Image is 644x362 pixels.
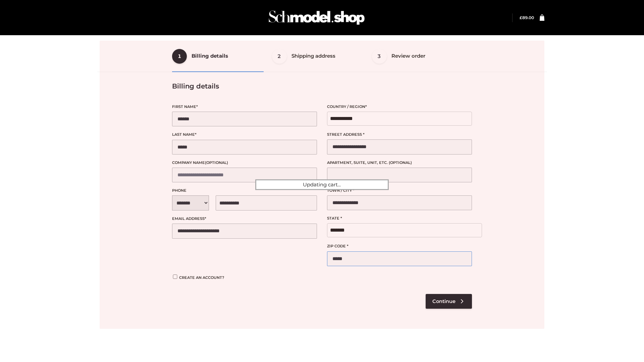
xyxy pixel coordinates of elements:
img: Schmodel Admin 964 [266,4,367,31]
a: £89.00 [520,15,534,20]
span: £ [520,15,522,20]
bdi: 89.00 [520,15,534,20]
div: Updating cart... [255,179,389,190]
